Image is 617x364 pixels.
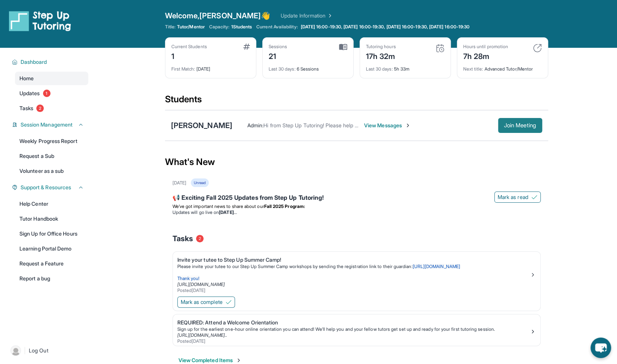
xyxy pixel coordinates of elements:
span: Updates [19,90,40,97]
div: 7h 28m [463,50,508,62]
span: [DATE] 16:00-19:30, [DATE] 16:00-19:30, [DATE] 16:00-19:30, [DATE] 16:00-19:30 [301,24,470,30]
a: Request a Feature [15,257,88,270]
button: Dashboard [18,58,84,66]
div: Unread [191,178,209,187]
a: Update Information [281,12,333,19]
a: Report a bug [15,272,88,285]
span: Support & Resources [21,184,71,191]
a: Help Center [15,197,88,211]
a: Learning Portal Demo [15,242,88,255]
img: logo [9,10,71,31]
a: Invite your tutee to Step Up Summer Camp!Please invite your tutee to our Step Up Summer Camp work... [173,252,540,295]
span: Session Management [21,121,73,128]
span: 2 [36,105,44,112]
a: [URL][DOMAIN_NAME].. [177,332,227,338]
span: Current Availability: [256,24,297,30]
div: Current Students [171,44,207,50]
span: Tasks [172,233,193,244]
span: 1 [43,90,51,97]
div: Sign up for the earliest one-hour online orientation you can attend! We’ll help you and your fell... [177,326,530,332]
div: 📢 Exciting Fall 2025 Updates from Step Up Tutoring! [172,193,541,203]
span: Join Meeting [504,123,536,128]
img: Mark as read [531,194,537,200]
span: Log Out [29,347,48,354]
span: 1 Students [231,24,252,30]
div: [DATE] [171,62,250,72]
img: Chevron-Right [405,122,411,128]
span: Mark as read [498,193,528,201]
p: Please invite your tutee to our Step Up Summer Camp workshops by sending the registration link to... [177,264,530,270]
img: card [436,44,445,53]
span: First Match : [171,66,195,72]
div: Advanced Tutor/Mentor [463,62,542,72]
a: Tasks2 [15,102,88,115]
span: We’ve got important news to share about our [172,203,264,209]
span: Welcome, [PERSON_NAME] 👋 [165,10,271,21]
div: 6 Sessions [269,62,347,72]
span: Last 30 days : [269,66,296,72]
div: 17h 32m [366,50,396,62]
span: | [24,346,26,355]
div: Hours until promotion [463,44,508,50]
span: Tutor/Mentor [177,24,205,30]
a: [URL][DOMAIN_NAME] [177,281,225,287]
span: Mark as complete [181,298,223,306]
img: card [243,44,250,50]
span: Home [19,75,34,82]
span: Capacity: [209,24,230,30]
div: REQUIRED: Attend a Welcome Orientation [177,319,530,326]
img: Chevron Right [326,12,333,19]
span: View Messages [364,122,411,129]
a: Tutor Handbook [15,212,88,225]
span: Last 30 days : [366,66,393,72]
div: What's New [165,146,548,178]
button: Mark as complete [177,296,235,308]
button: Support & Resources [18,184,84,191]
div: 5h 33m [366,62,445,72]
a: [URL][DOMAIN_NAME] [412,264,460,269]
img: user-img [10,345,21,356]
a: Updates1 [15,87,88,100]
div: [PERSON_NAME] [171,120,232,131]
strong: Fall 2025 Program: [264,203,305,209]
span: Next title : [463,66,483,72]
div: Sessions [269,44,287,50]
span: Thank you! [177,276,200,281]
div: Posted [DATE] [177,338,530,344]
span: 2 [196,235,204,242]
button: Join Meeting [498,118,542,133]
li: Updates will go live on [172,209,541,215]
a: Home [15,72,88,85]
a: Request a Sub [15,149,88,163]
button: chat-button [590,337,611,358]
div: 1 [171,50,207,62]
div: Invite your tutee to Step Up Summer Camp! [177,256,530,264]
a: REQUIRED: Attend a Welcome OrientationSign up for the earliest one-hour online orientation you ca... [173,314,540,346]
div: Students [165,93,548,110]
img: card [339,44,347,50]
a: |Log Out [7,342,88,359]
a: [DATE] 16:00-19:30, [DATE] 16:00-19:30, [DATE] 16:00-19:30, [DATE] 16:00-19:30 [299,24,471,30]
span: Dashboard [21,58,47,66]
button: Mark as read [494,192,541,203]
img: card [533,44,542,53]
button: Session Management [18,121,84,128]
strong: [DATE] [219,209,236,215]
a: Volunteer as a sub [15,164,88,178]
span: Tasks [19,105,33,112]
a: Sign Up for Office Hours [15,227,88,240]
div: Posted [DATE] [177,287,530,293]
div: [DATE] [172,180,186,186]
span: Admin : [247,122,263,128]
div: Tutoring hours [366,44,396,50]
span: Title: [165,24,175,30]
button: View Completed Items [178,357,242,364]
img: Mark as complete [226,299,232,305]
a: Weekly Progress Report [15,134,88,148]
div: 21 [269,50,287,62]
